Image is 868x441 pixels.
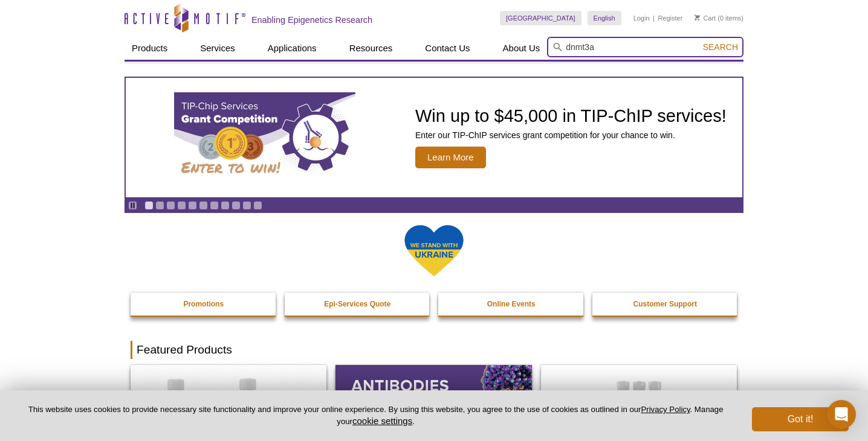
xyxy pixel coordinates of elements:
[404,224,464,278] img: We Stand With Ukraine
[633,300,697,308] strong: Customer Support
[487,300,536,308] strong: Online Events
[251,14,372,25] h2: Enabling Epigenetics Research
[588,11,621,25] a: English
[177,201,186,210] a: Go to slide 4
[183,300,224,308] strong: Promotions
[155,201,164,210] a: Go to slide 2
[261,37,324,60] a: Applications
[633,14,650,22] a: Login
[653,11,655,25] li: |
[131,341,737,359] h2: Featured Products
[703,42,738,52] span: Search
[131,293,277,316] a: Promotions
[547,37,743,57] input: Keyword, Cat. No.
[126,78,742,197] a: TIP-ChIP Services Grant Competition Win up to $45,000 in TIP-ChIP services! Enter our TIP-ChIP se...
[242,201,251,210] a: Go to slide 10
[128,201,137,210] a: Toggle autoplay
[641,405,690,414] a: Privacy Policy
[253,201,262,210] a: Go to slide 11
[695,14,716,22] a: Cart
[752,407,849,431] button: Got it!
[592,293,739,316] a: Customer Support
[658,14,682,22] a: Register
[415,147,486,168] span: Learn More
[418,37,477,60] a: Contact Us
[232,201,241,210] a: Go to slide 9
[126,78,742,197] article: TIP-ChIP Services Grant Competition
[188,201,197,210] a: Go to slide 5
[199,201,208,210] a: Go to slide 6
[144,201,154,210] a: Go to slide 1
[193,37,242,60] a: Services
[695,11,743,25] li: (0 items)
[285,293,431,316] a: Epi-Services Quote
[496,37,548,60] a: About Us
[174,92,355,183] img: TIP-ChIP Services Grant Competition
[210,201,219,210] a: Go to slide 7
[500,11,581,25] a: [GEOGRAPHIC_DATA]
[699,42,742,52] button: Search
[415,130,727,141] p: Enter our TIP-ChIP services grant competition for your chance to win.
[19,404,732,427] p: This website uses cookies to provide necessary site functionality and improve your online experie...
[415,107,727,125] h2: Win up to $45,000 in TIP-ChIP services!
[827,400,856,429] div: Open Intercom Messenger
[438,293,585,316] a: Online Events
[221,201,230,210] a: Go to slide 8
[125,37,175,60] a: Products
[695,14,700,21] img: Your Cart
[324,300,390,308] strong: Epi-Services Quote
[352,416,412,426] button: cookie settings
[342,37,400,60] a: Resources
[166,201,175,210] a: Go to slide 3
